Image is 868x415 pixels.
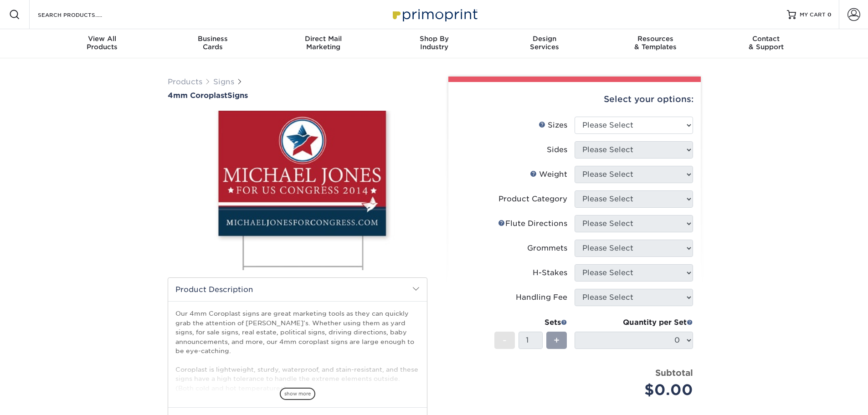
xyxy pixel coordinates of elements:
span: Resources [600,35,711,43]
span: Shop By [379,35,489,43]
a: BusinessCards [157,29,268,58]
div: H-Stakes [533,267,567,278]
span: + [554,333,560,347]
span: Contact [711,35,822,43]
h1: Signs [168,91,427,100]
span: - [503,333,507,347]
a: 4mm CoroplastSigns [168,91,427,100]
span: Business [157,35,268,43]
div: & Support [711,35,822,51]
a: Direct MailMarketing [268,29,379,58]
a: Shop ByIndustry [379,29,489,58]
img: Primoprint [389,5,480,24]
h2: Product Description [168,278,427,301]
img: 4mm Coroplast 01 [168,101,427,280]
div: Cards [157,35,268,51]
div: Product Category [498,194,567,205]
a: Products [168,77,202,86]
span: View All [47,35,158,43]
a: DesignServices [489,29,600,58]
div: Industry [379,35,489,51]
div: Quantity per Set [575,317,693,328]
span: MY CART [800,11,826,19]
div: Sides [547,144,567,155]
div: $0.00 [581,379,693,401]
a: Contact& Support [711,29,822,58]
div: Sizes [539,120,567,131]
a: View AllProducts [47,29,158,58]
div: Marketing [268,35,379,51]
div: Products [47,35,158,51]
span: Direct Mail [268,35,379,43]
div: Select your options: [456,82,693,117]
div: & Templates [600,35,711,51]
a: Signs [213,77,234,86]
div: Services [489,35,600,51]
span: 0 [827,11,832,18]
input: SEARCH PRODUCTS..... [37,9,126,20]
span: Design [489,35,600,43]
a: Resources& Templates [600,29,711,58]
div: Handling Fee [516,292,567,303]
strong: Subtotal [655,368,693,378]
span: 4mm Coroplast [168,91,227,100]
span: show more [280,388,315,400]
div: Weight [530,169,567,180]
div: Flute Directions [498,218,567,229]
div: Sets [494,317,567,328]
div: Grommets [527,243,567,254]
